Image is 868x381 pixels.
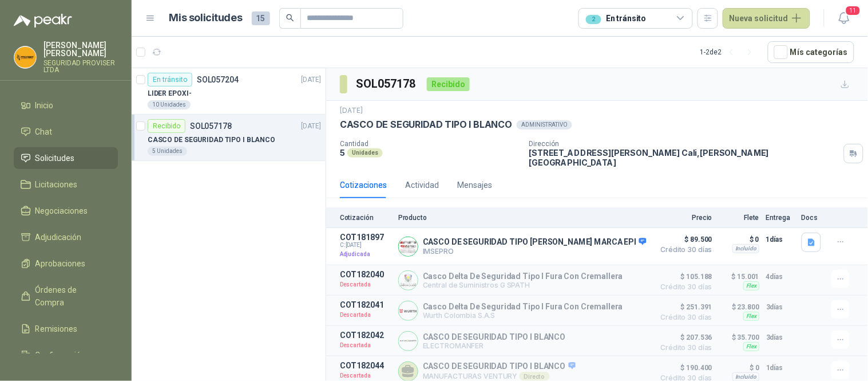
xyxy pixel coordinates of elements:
a: Aprobaciones [14,253,118,274]
p: SOL057204 [197,76,239,84]
div: ADMINISTRATIVO [517,120,572,129]
p: [DATE] [302,121,321,132]
p: CASCO DE SEGURIDAD TIPO I BLANCO [423,332,566,341]
p: $ 23.800 [719,300,759,314]
div: 1 - 2 de 2 [700,43,759,61]
p: Cantidad [340,140,520,148]
p: COT182042 [340,331,391,340]
div: Mensajes [457,179,492,191]
p: Producto [398,214,648,222]
p: 1 días [766,233,795,246]
a: Adjudicación [14,226,118,248]
p: COT182044 [340,361,391,370]
span: $ 89.500 [655,233,712,246]
p: 4 días [766,270,795,284]
p: CASCO DE SEGURIDAD TIPO [PERSON_NAME] MARCA EPI [423,237,647,248]
h1: Mis solicitudes [169,10,243,26]
span: Chat [35,125,53,138]
span: Crédito 30 días [655,246,712,253]
p: Dirección [529,140,839,148]
span: 11 [845,5,861,16]
a: Chat [14,121,118,143]
p: Casco Delta De Seguridad Tipo I Fura Con Cremallera [423,302,623,311]
span: Inicio [35,99,54,112]
span: Aprobaciones [35,257,86,270]
p: COT181897 [340,233,391,242]
span: Remisiones [35,323,78,335]
span: Licitaciones [35,178,78,191]
span: $ 190.400 [655,361,712,375]
div: Recibido [427,77,470,91]
p: CASCO DE SEGURIDAD TIPO I BLANCO [148,135,275,146]
p: $ 0 [719,361,759,375]
img: Company Logo [399,271,418,290]
button: Mís categorías [768,41,854,63]
p: Adjudicada [340,249,391,260]
div: Flex [743,342,759,351]
span: search [286,14,294,22]
p: Descartada [340,279,391,290]
p: Precio [655,214,712,222]
div: Incluido [732,244,759,253]
div: 5 Unidades [148,147,187,156]
p: $ 15.001 [719,270,759,284]
p: [DATE] [340,105,363,116]
div: Recibido [148,119,185,133]
div: Unidades [347,148,383,158]
div: Directo [520,372,550,381]
button: 11 [834,8,854,29]
p: [DATE] [302,74,321,85]
span: Solicitudes [35,152,75,164]
a: Órdenes de Compra [14,279,118,313]
div: En tránsito [586,12,646,25]
p: Descartada [340,309,391,321]
p: ELECTROMANFER [423,341,566,350]
p: IMSEPRO [423,247,647,256]
a: Negociaciones [14,200,118,222]
p: Docs [802,214,825,222]
p: 5 [340,148,345,158]
p: [PERSON_NAME] [PERSON_NAME] [43,41,118,57]
span: $ 207.536 [655,331,712,344]
p: $ 0 [719,233,759,246]
a: Inicio [14,95,118,116]
h3: SOL057178 [356,75,418,93]
span: C: [DATE] [340,242,391,249]
span: $ 105.188 [655,270,712,284]
a: Remisiones [14,318,118,340]
div: En tránsito [148,73,192,87]
p: COT182041 [340,300,391,309]
p: CASCO DE SEGURIDAD TIPO I BLANCO [340,119,512,131]
span: Órdenes de Compra [35,284,107,309]
p: Entrega [766,214,795,222]
a: Solicitudes [14,147,118,169]
p: 3 días [766,331,795,344]
span: Crédito 30 días [655,284,712,290]
div: 2 [586,15,601,24]
p: LIDER EPOXI- [148,88,192,99]
div: Actividad [405,179,439,191]
div: 10 Unidades [148,100,191,109]
p: Descartada [340,340,391,351]
p: Cotización [340,214,391,222]
span: Adjudicación [35,231,82,243]
div: Flex [743,312,759,321]
span: Configuración [35,349,86,362]
img: Logo peakr [14,14,72,28]
p: 3 días [766,300,795,314]
p: Central de Suministros G SPATH [423,281,623,289]
p: $ 35.700 [719,331,759,344]
p: COT182040 [340,270,391,279]
p: Wurth Colombia S.A.S [423,311,623,320]
span: $ 251.391 [655,300,712,314]
p: Casco Delta De Seguridad Tipo I Fura Con Cremallera [423,272,623,281]
p: Flete [719,214,759,222]
p: [STREET_ADDRESS][PERSON_NAME] Cali , [PERSON_NAME][GEOGRAPHIC_DATA] [529,148,839,167]
img: Company Logo [14,46,36,68]
a: En tránsitoSOL057204[DATE] LIDER EPOXI-10 Unidades [132,68,326,115]
p: MANUFACTURAS VENTURY [423,372,576,381]
button: Nueva solicitud [723,8,810,29]
span: Crédito 30 días [655,314,712,321]
img: Company Logo [399,237,418,256]
span: 15 [252,11,270,25]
